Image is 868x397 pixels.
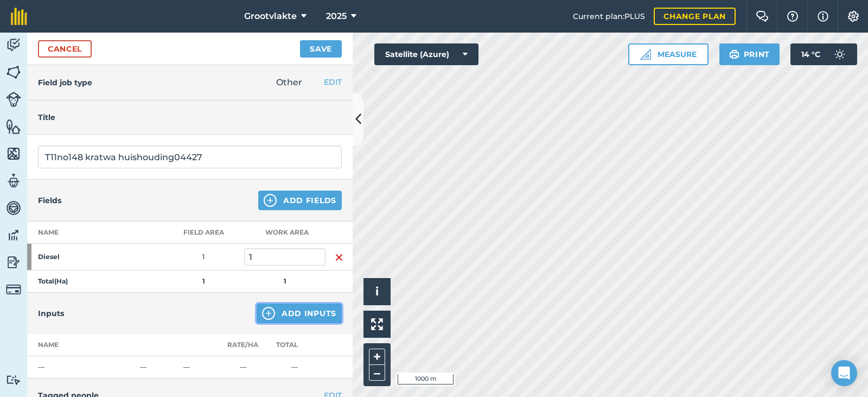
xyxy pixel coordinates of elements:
[27,356,136,379] td: —
[371,318,383,330] img: Four arrows, one pointing top left, one top right, one bottom right and the last bottom left
[202,277,205,285] strong: 1
[369,349,385,365] button: +
[719,43,780,65] button: Print
[257,304,342,323] button: Add Inputs
[163,222,244,244] th: Field Area
[38,146,342,168] input: What needs doing?
[573,10,645,22] span: Current plan : PLUS
[6,375,21,385] img: svg+xml;base64,PD94bWwgdmVyc2lvbj0iMS4wIiBlbmNvZGluZz0idXRmLTgiPz4KPCEtLSBHZW5lcmF0b3I6IEFkb2JlIE...
[628,43,709,65] button: Measure
[179,356,222,379] td: —
[38,77,92,89] h4: Field job type
[818,10,828,23] img: svg+xml;base64,PHN2ZyB4bWxucz0iaHR0cDovL3d3dy53My5vcmcvMjAwMC9zdmciIHdpZHRoPSIxNyIgaGVpZ2h0PSIxNy...
[284,277,286,285] strong: 1
[264,194,277,207] img: svg+xml;base64,PHN2ZyB4bWxucz0iaHR0cDovL3d3dy53My5vcmcvMjAwMC9zdmciIHdpZHRoPSIxNCIgaGVpZ2h0PSIyNC...
[6,254,21,270] img: svg+xml;base64,PD94bWwgdmVyc2lvbj0iMS4wIiBlbmNvZGluZz0idXRmLTgiPz4KPCEtLSBHZW5lcmF0b3I6IEFkb2JlIE...
[6,92,21,107] img: svg+xml;base64,PD94bWwgdmVyc2lvbj0iMS4wIiBlbmNvZGluZz0idXRmLTgiPz4KPCEtLSBHZW5lcmF0b3I6IEFkb2JlIE...
[6,282,21,297] img: svg+xml;base64,PD94bWwgdmVyc2lvbj0iMS4wIiBlbmNvZGluZz0idXRmLTgiPz4KPCEtLSBHZW5lcmF0b3I6IEFkb2JlIE...
[829,43,851,65] img: svg+xml;base64,PD94bWwgdmVyc2lvbj0iMS4wIiBlbmNvZGluZz0idXRmLTgiPz4KPCEtLSBHZW5lcmF0b3I6IEFkb2JlIE...
[262,307,275,320] img: svg+xml;base64,PHN2ZyB4bWxucz0iaHR0cDovL3d3dy53My5vcmcvMjAwMC9zdmciIHdpZHRoPSIxNCIgaGVpZ2h0PSIyNC...
[729,48,739,61] img: svg+xml;base64,PHN2ZyB4bWxucz0iaHR0cDovL3d3dy53My5vcmcvMjAwMC9zdmciIHdpZHRoPSIxOSIgaGVpZ2h0PSIyNC...
[38,307,64,319] h4: Inputs
[6,64,21,80] img: svg+xml;base64,PHN2ZyB4bWxucz0iaHR0cDovL3d3dy53My5vcmcvMjAwMC9zdmciIHdpZHRoPSI1NiIgaGVpZ2h0PSI2MC...
[38,253,123,261] strong: Diesel
[244,222,325,244] th: Work area
[369,365,385,381] button: –
[300,40,342,58] button: Save
[27,222,163,244] th: Name
[27,334,136,356] th: Name
[136,356,179,379] td: —
[38,111,342,123] h4: Title
[786,11,799,22] img: A question mark icon
[801,43,820,65] span: 14 ° C
[222,334,263,356] th: Rate/ Ha
[11,8,27,25] img: fieldmargin Logo
[38,40,92,58] a: Cancel
[263,334,325,356] th: Total
[6,37,21,53] img: svg+xml;base64,PD94bWwgdmVyc2lvbj0iMS4wIiBlbmNvZGluZz0idXRmLTgiPz4KPCEtLSBHZW5lcmF0b3I6IEFkb2JlIE...
[6,146,21,162] img: svg+xml;base64,PHN2ZyB4bWxucz0iaHR0cDovL3d3dy53My5vcmcvMjAwMC9zdmciIHdpZHRoPSI1NiIgaGVpZ2h0PSI2MC...
[640,49,651,60] img: Ruler icon
[258,191,342,210] button: Add Fields
[335,251,343,264] img: svg+xml;base64,PHN2ZyB4bWxucz0iaHR0cDovL3d3dy53My5vcmcvMjAwMC9zdmciIHdpZHRoPSIxNiIgaGVpZ2h0PSIyNC...
[847,11,860,22] img: A cog icon
[375,285,379,298] span: i
[222,356,263,379] td: —
[363,278,391,305] button: i
[38,277,68,285] strong: Total ( Ha )
[756,11,769,22] img: Two speech bubbles overlapping with the left bubble in the forefront
[6,173,21,189] img: svg+xml;base64,PD94bWwgdmVyc2lvbj0iMS4wIiBlbmNvZGluZz0idXRmLTgiPz4KPCEtLSBHZW5lcmF0b3I6IEFkb2JlIE...
[831,360,857,386] div: Open Intercom Messenger
[244,10,297,23] span: Grootvlakte
[38,194,61,206] h4: Fields
[654,8,736,25] a: Change plan
[263,356,325,379] td: —
[6,227,21,243] img: svg+xml;base64,PD94bWwgdmVyc2lvbj0iMS4wIiBlbmNvZGluZz0idXRmLTgiPz4KPCEtLSBHZW5lcmF0b3I6IEFkb2JlIE...
[326,10,347,23] span: 2025
[276,77,302,87] span: Other
[163,244,244,270] td: 1
[6,118,21,135] img: svg+xml;base64,PHN2ZyB4bWxucz0iaHR0cDovL3d3dy53My5vcmcvMjAwMC9zdmciIHdpZHRoPSI1NiIgaGVpZ2h0PSI2MC...
[790,43,857,65] button: 14 °C
[324,76,342,88] button: EDIT
[6,200,21,216] img: svg+xml;base64,PD94bWwgdmVyc2lvbj0iMS4wIiBlbmNvZGluZz0idXRmLTgiPz4KPCEtLSBHZW5lcmF0b3I6IEFkb2JlIE...
[374,43,478,65] button: Satellite (Azure)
